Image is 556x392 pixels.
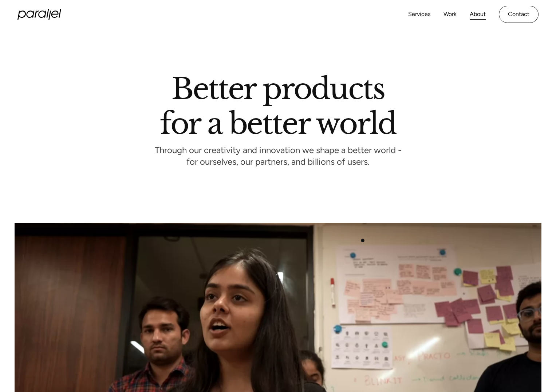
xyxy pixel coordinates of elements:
[408,9,430,20] a: Services
[443,9,457,20] a: Work
[470,9,486,20] a: About
[155,147,402,167] p: Through our creativity and innovation we shape a better world - for ourselves, our partners, and ...
[499,6,539,23] a: Contact
[160,78,396,134] h1: Better products for a better world
[17,9,61,20] a: home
